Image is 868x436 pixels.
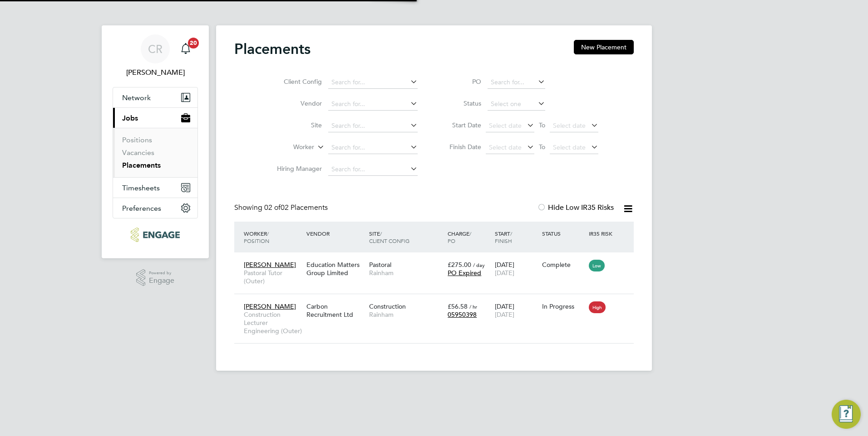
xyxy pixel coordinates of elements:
span: Construction [369,302,406,310]
span: Select date [489,121,522,130]
button: Jobs [113,108,197,128]
input: Search for... [328,141,418,154]
div: In Progress [542,302,585,310]
span: Pastoral Tutor (Outer) [244,269,302,285]
span: Engage [149,277,174,285]
span: Rainham [369,310,443,319]
span: [PERSON_NAME] [244,302,296,310]
div: IR35 Risk [587,225,618,242]
span: / day [473,262,485,268]
nav: Main navigation [102,25,209,258]
div: [DATE] [493,256,540,281]
a: Placements [122,161,161,170]
span: / Client Config [369,230,409,244]
span: Select date [553,143,586,151]
div: Jobs [113,128,197,177]
label: Worker [262,143,314,152]
input: Select one [488,98,545,111]
label: Start Date [440,121,481,129]
div: Status [540,225,587,242]
h2: Placements [234,40,311,58]
span: Low [589,260,605,271]
span: Pastoral [369,261,391,269]
input: Search for... [328,76,418,89]
span: £275.00 [448,261,471,269]
input: Search for... [328,98,418,111]
span: High [589,301,606,313]
label: Site [270,121,322,129]
div: Showing [234,203,330,213]
span: 20 [188,38,199,48]
span: Jobs [122,114,138,122]
div: Carbon Recruitment Ltd [304,298,367,323]
div: Start [493,225,540,249]
label: Client Config [270,78,322,86]
input: Search for... [488,76,545,89]
span: Select date [489,143,522,151]
span: / Position [244,230,269,244]
span: Construction Lecturer Engineering (Outer) [244,310,302,335]
a: CR[PERSON_NAME] [113,34,198,78]
button: Preferences [113,198,197,218]
span: Powered by [149,269,174,277]
span: 02 Placements [264,203,328,212]
img: ncclondon-logo-retina.png [131,228,179,242]
span: [DATE] [495,269,514,277]
span: Rainham [369,269,443,277]
div: Vendor [304,225,367,242]
span: / Finish [495,230,512,244]
div: Worker [242,225,304,249]
span: 02 of [264,203,281,212]
button: Engage Resource Center [832,400,861,429]
input: Search for... [328,163,418,176]
div: Education Matters Group Limited [304,256,367,281]
span: Preferences [122,204,161,213]
a: Vacancies [122,148,154,157]
a: Positions [122,136,152,144]
a: [PERSON_NAME]Pastoral Tutor (Outer)Education Matters Group LimitedPastoralRainham£275.00 / dayPO ... [242,256,634,263]
span: Select date [553,121,586,130]
span: CR [148,43,163,55]
a: Go to home page [113,228,198,242]
div: Charge [445,225,493,249]
label: Hiring Manager [270,165,322,173]
span: Timesheets [122,184,160,192]
a: [PERSON_NAME]Construction Lecturer Engineering (Outer)Carbon Recruitment LtdConstructionRainham£5... [242,297,634,305]
label: Finish Date [440,143,481,151]
span: PO Expired [448,269,481,277]
div: Site [367,225,445,249]
span: Christopher Roper [113,67,198,78]
span: [PERSON_NAME] [244,261,296,269]
a: Powered byEngage [136,269,175,286]
span: Network [122,93,151,102]
span: / hr [469,303,477,310]
div: [DATE] [493,298,540,323]
div: Complete [542,261,585,269]
span: / PO [448,230,471,244]
button: Network [113,87,197,107]
a: 20 [177,34,195,63]
label: PO [440,78,481,86]
span: £56.58 [448,302,468,310]
span: To [536,119,548,131]
label: Hide Low IR35 Risks [537,203,614,212]
button: New Placement [574,40,634,54]
label: Vendor [270,99,322,107]
span: [DATE] [495,310,514,319]
input: Search for... [328,120,418,132]
span: To [536,141,548,153]
label: Status [440,99,481,107]
button: Timesheets [113,178,197,198]
span: 05950398 [448,310,477,319]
